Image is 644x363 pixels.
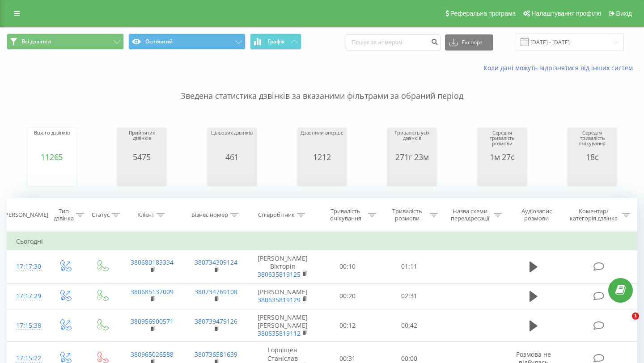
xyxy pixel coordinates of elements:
button: Графік [250,34,301,50]
p: Зведена статистика дзвінків за вказаними фільтрами за обраний період [7,72,637,102]
div: Тривалість очікування [325,207,366,223]
div: Співробітник [258,211,295,219]
button: Всі дзвінки [7,34,124,50]
td: [PERSON_NAME] [PERSON_NAME] [248,309,317,342]
span: Налаштування профілю [531,10,601,17]
a: 380635819129 [258,295,301,304]
span: Вихід [616,10,632,17]
a: 380635819112 [258,329,301,338]
div: 461 [211,152,252,161]
a: 380736581639 [195,350,237,359]
div: Коментар/категорія дзвінка [568,207,620,223]
div: Середня тривалість розмови [480,130,525,152]
div: 17:15:38 [16,317,38,334]
a: 380739479126 [195,317,237,325]
a: 380956900571 [131,317,174,325]
div: 17:17:30 [16,258,38,275]
div: 17:17:29 [16,287,38,305]
div: 271г 23м [390,152,434,161]
div: Тривалість усіх дзвінків [390,130,434,152]
a: 380734769108 [195,287,237,296]
div: 11265 [34,152,70,161]
a: 380734309124 [195,258,237,266]
div: Цільових дзвінків [211,130,252,152]
td: 02:31 [378,283,440,309]
a: 380680183334 [131,258,174,266]
button: Експорт [445,34,493,51]
td: 00:12 [317,309,379,342]
div: Дзвонили вперше [301,130,343,152]
div: Статус [92,211,110,219]
div: Назва схеми переадресації [448,207,491,223]
div: Середня тривалість очікування [570,130,614,152]
div: Аудіозапис розмови [512,207,561,223]
td: 00:20 [317,283,379,309]
div: Клієнт [137,211,154,219]
a: 380685137009 [131,287,174,296]
div: Бізнес номер [191,211,228,219]
td: 00:42 [378,309,440,342]
td: [PERSON_NAME] [248,283,317,309]
span: Всі дзвінки [21,38,51,45]
a: 380965026588 [131,350,174,359]
iframe: Intercom live chat [614,312,635,334]
input: Пошук за номером [346,34,441,51]
div: [PERSON_NAME] [3,211,48,219]
span: 1 [632,312,639,320]
div: 5475 [119,152,164,161]
td: 00:10 [317,250,379,283]
div: 1м 27с [480,152,525,161]
div: 1212 [301,152,343,161]
a: 380635819125 [258,270,301,279]
div: Прийнятих дзвінків [119,130,164,152]
span: Графік [267,38,285,45]
button: Основний [128,34,246,50]
td: 01:11 [378,250,440,283]
div: Тип дзвінка [54,207,74,223]
td: Сьогодні [7,232,637,250]
div: Тривалість розмови [386,207,428,223]
a: Коли дані можуть відрізнятися вiд інших систем [483,63,637,72]
div: 18с [570,152,614,161]
td: [PERSON_NAME] Вікторія [248,250,317,283]
div: Всього дзвінків [34,130,70,152]
span: Реферальна програма [450,10,516,17]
